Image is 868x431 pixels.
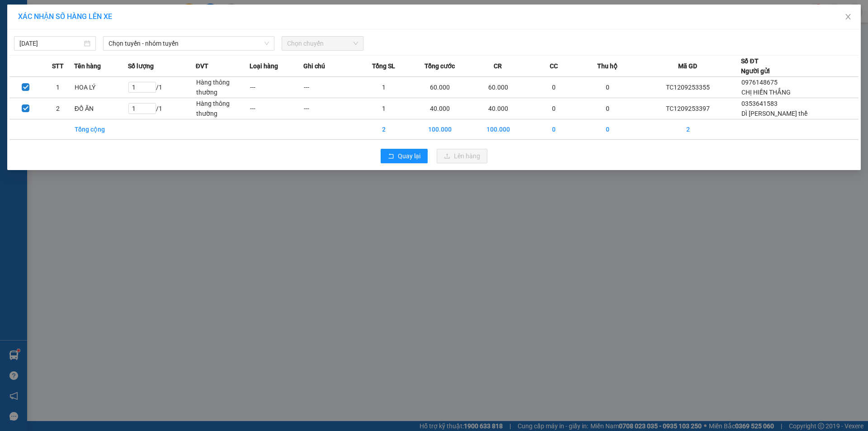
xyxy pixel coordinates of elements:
td: 1 [357,77,411,98]
td: HOA LÝ [74,77,128,98]
span: Ghi chú [303,61,325,71]
strong: CHUYỂN PHÁT NHANH AN PHÚ QUÝ [14,7,79,37]
span: XÁC NHẬN SỐ HÀNG LÊN XE [18,12,112,21]
button: uploadLên hàng [437,149,487,163]
span: DÌ [PERSON_NAME] thể [741,110,807,117]
span: down [264,41,269,46]
span: Số lượng [128,61,154,71]
td: 1 [357,98,411,119]
td: 0 [581,119,635,140]
td: 40.000 [411,98,469,119]
td: TC1209253397 [635,98,741,119]
span: Tên hàng [74,61,101,71]
td: 0 [581,77,635,98]
span: rollback [388,153,394,160]
td: 100.000 [469,119,527,140]
span: close [844,13,852,20]
span: STT [52,61,64,71]
td: Hàng thông thường [196,98,250,119]
td: 0 [527,119,581,140]
button: rollbackQuay lại [381,149,428,163]
td: 60.000 [411,77,469,98]
td: 0 [527,77,581,98]
td: 2 [357,119,411,140]
span: Quay lại [398,151,420,161]
td: 2 [635,119,741,140]
td: --- [303,77,357,98]
td: Tổng cộng [74,119,128,140]
td: ĐỒ ĂN [74,98,128,119]
img: logo [5,49,11,94]
td: 0 [527,98,581,119]
span: Loại hàng [250,61,278,71]
span: CC [550,61,558,71]
span: 0976148675 [741,79,778,86]
input: 12/09/2025 [19,38,82,48]
div: Số ĐT Người gửi [741,56,770,76]
td: / 1 [128,98,196,119]
td: / 1 [128,77,196,98]
td: --- [303,98,357,119]
td: 0 [581,98,635,119]
button: Close [835,5,861,30]
span: Chọn chuyến [287,37,358,50]
td: --- [250,98,303,119]
span: CR [494,61,502,71]
td: 100.000 [411,119,469,140]
td: 2 [42,98,74,119]
td: Hàng thông thường [196,77,250,98]
td: 40.000 [469,98,527,119]
span: Tổng cước [425,61,455,71]
span: Mã GD [678,61,697,71]
span: CHỊ HIỀN THẮNG [741,89,791,96]
span: [GEOGRAPHIC_DATA], [GEOGRAPHIC_DATA] ↔ [GEOGRAPHIC_DATA] [13,38,80,69]
span: 0353641583 [741,100,778,107]
td: 60.000 [469,77,527,98]
td: --- [250,77,303,98]
span: Tổng SL [372,61,395,71]
span: Chọn tuyến - nhóm tuyến [108,37,269,50]
span: ĐVT [196,61,208,71]
td: TC1209253355 [635,77,741,98]
span: Thu hộ [597,61,618,71]
td: 1 [42,77,74,98]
